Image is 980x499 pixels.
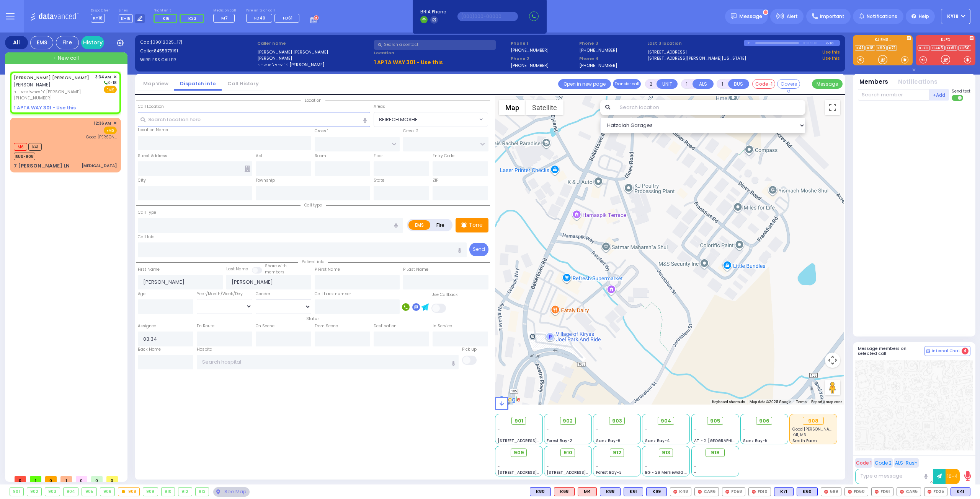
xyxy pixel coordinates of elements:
div: K69 [646,487,667,496]
u: 1 APTA WAY 301 - Use this [14,104,76,111]
label: [PHONE_NUMBER] [511,62,549,68]
a: FD50 [958,45,971,51]
span: 4 [962,348,969,354]
label: [PHONE_NUMBER] [511,47,549,53]
span: 913 [662,449,670,457]
span: 918 [711,449,720,457]
button: Show street map [499,100,526,115]
span: [PERSON_NAME] [14,81,51,88]
button: Show satellite imagery [526,100,563,115]
a: Map View [137,80,174,87]
input: Search member [858,89,929,101]
span: FD61 [283,15,292,21]
div: BLS [600,487,621,496]
label: Turn off text [952,94,964,102]
div: BLS [646,487,667,496]
span: [STREET_ADDRESS][PERSON_NAME] [498,470,570,475]
span: - [596,426,598,432]
span: 0 [106,476,118,482]
input: Search a contact [374,40,496,50]
span: K-18 [119,14,133,23]
button: Code 1 [855,458,872,468]
label: Dispatcher [91,8,110,13]
div: BLS [797,487,818,496]
u: EMS [106,87,114,93]
button: Toggle fullscreen view [825,100,840,115]
div: K88 [600,487,621,496]
button: Members [859,78,888,86]
a: K41 [855,45,865,51]
label: [PERSON_NAME] [PERSON_NAME] [257,49,372,55]
span: K41, M6 [792,432,806,438]
span: [STREET_ADDRESS][PERSON_NAME] [498,438,570,444]
span: - [547,426,549,432]
button: Code 2 [874,458,893,468]
span: Status [302,316,323,322]
span: Sanz Bay-6 [596,438,621,444]
span: Good Sam [792,426,836,432]
img: red-radio-icon.svg [875,490,879,494]
div: K68 [554,487,575,496]
input: Search location [615,100,806,115]
span: - [743,432,745,438]
label: P First Name [315,267,340,273]
div: CAR6 [694,487,719,496]
label: Entry Code [433,153,454,159]
div: EMS [30,36,53,49]
span: Location [301,98,325,103]
span: Call type [301,202,326,208]
span: K-18 [103,80,117,86]
button: KY18 [941,9,970,24]
a: Use this [822,49,840,55]
label: Floor [374,153,383,159]
div: K-18 [825,40,840,46]
span: BEIRECH MOSHE [374,112,488,127]
a: CAR5 [931,45,945,51]
span: 912 [613,449,621,457]
a: Open this area in Google Maps (opens a new window) [497,395,522,405]
button: Map camera controls [825,353,840,368]
img: red-radio-icon.svg [848,490,852,494]
button: ALS [693,79,714,89]
span: 12:36 AM [94,120,111,126]
a: K18 [866,45,875,51]
span: Important [820,13,844,20]
span: 910 [563,449,572,457]
div: 902 [27,488,42,496]
span: - [498,426,500,432]
label: P Last Name [403,267,428,273]
span: BRIA Phone [420,8,446,15]
span: K33 [188,15,196,21]
span: KY18 [91,14,105,23]
span: [PHONE_NUMBER] [14,95,52,101]
span: - [645,426,647,432]
input: (000)000-00000 [457,12,518,21]
button: Covered [777,79,800,89]
label: Last 3 location [647,40,744,47]
label: Apt [256,153,263,159]
label: Night unit [154,8,207,13]
span: - [645,458,647,464]
div: M4 [578,487,597,496]
div: BLS [774,487,794,496]
button: Internal Chat 4 [924,346,970,356]
label: First Name [138,267,160,273]
span: BEIRECH MOSHE [379,116,418,124]
div: BLS [530,487,551,496]
div: FD10 [748,487,771,496]
label: Call Location [138,104,164,110]
label: [PHONE_NUMBER] [579,47,617,53]
span: 1 [60,476,72,482]
div: K60 [797,487,818,496]
div: Year/Month/Week/Day [197,291,252,297]
label: En Route [197,323,214,329]
img: red-radio-icon.svg [752,490,756,494]
label: From Scene [315,323,338,329]
img: red-radio-icon.svg [928,490,931,494]
div: CAR5 [897,487,921,496]
span: M7 [221,15,228,21]
a: Open in new page [558,79,611,89]
a: [PERSON_NAME] [PERSON_NAME] [14,75,89,81]
div: 908 [118,488,139,496]
a: Call History [222,80,265,87]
